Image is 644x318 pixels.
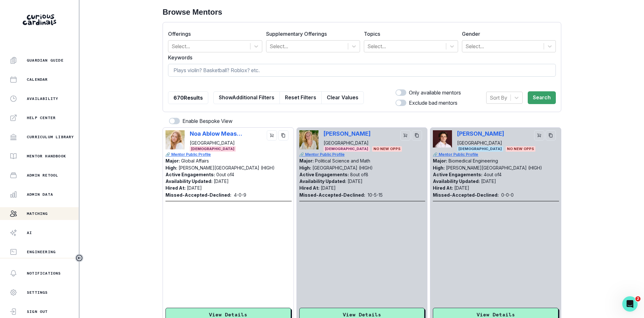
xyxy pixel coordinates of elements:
button: Toggle sidebar [75,254,83,262]
p: Mentor Handbook [27,154,66,159]
p: [GEOGRAPHIC_DATA] [190,140,242,146]
a: 🔗 Mentor Public Profile [433,152,559,157]
p: Political Science and Math [315,158,370,163]
p: Missed-Accepted-Declined: [433,192,499,198]
p: Admin Data [27,192,53,197]
p: [GEOGRAPHIC_DATA] (HIGH) [312,165,373,170]
p: Hired At: [433,185,453,191]
p: 8 out of 8 [350,172,368,177]
span: [DEMOGRAPHIC_DATA] [324,146,370,152]
p: [GEOGRAPHIC_DATA] [457,140,504,146]
h2: Browse Mentors [163,8,561,17]
button: copy [278,130,288,140]
p: Biomedical Engineering [448,158,498,163]
p: [PERSON_NAME] [457,130,504,137]
p: Sign Out [27,309,48,314]
button: copy [546,130,556,140]
img: Picture of Phoebe Dragseth [299,130,318,149]
a: 🔗 Mentor Public Profile [165,152,292,157]
p: Active Engagements: [433,172,482,177]
p: [DATE] [214,178,229,184]
p: [PERSON_NAME] [324,130,371,137]
p: High: [165,165,177,170]
label: Keywords [168,54,552,61]
span: No New Opps [506,146,535,152]
p: [DATE] [348,178,363,184]
p: Major: [165,158,180,163]
p: Curriculum Library [27,134,74,140]
p: [DATE] [187,185,202,191]
p: High: [433,165,445,170]
span: [DEMOGRAPHIC_DATA] [457,146,503,152]
img: Picture of Noa Ablow Measelle [165,130,185,149]
button: Clear Values [321,91,364,104]
label: Offerings [168,30,258,38]
span: [DEMOGRAPHIC_DATA] [190,146,236,152]
p: Enable Bespoke View [182,117,233,125]
p: Missed-Accepted-Declined: [299,192,365,198]
p: Help Center [27,115,56,120]
p: [PERSON_NAME][GEOGRAPHIC_DATA] (HIGH) [446,165,542,170]
p: Major: [433,158,447,163]
label: Supplementary Offerings [266,30,356,38]
p: 670 Results [173,94,203,102]
p: Exclude bad mentors [409,99,457,107]
p: [DATE] [321,185,336,191]
p: Hired At: [165,185,186,191]
p: [PERSON_NAME][GEOGRAPHIC_DATA] (HIGH) [179,165,275,170]
button: copy [412,130,422,140]
p: Availability Updated: [433,178,480,184]
p: 10 - 5 - 15 [368,192,383,198]
p: [GEOGRAPHIC_DATA] [324,140,371,146]
p: Active Engagements: [299,172,349,177]
button: Reset Filters [280,91,322,104]
p: Availability Updated: [299,178,346,184]
p: [DATE] [481,178,496,184]
p: Admin Retool [27,173,58,178]
p: High: [299,165,311,170]
p: Major: [299,158,314,163]
input: Plays violin? Basketball? Roblox? etc. [168,64,556,77]
button: cart [267,130,277,140]
label: Gender [462,30,552,38]
p: 4 - 0 - 9 [234,192,246,198]
p: Matching [27,211,48,216]
img: Picture of Mark DeMonte [433,130,452,148]
p: Hired At: [299,185,319,191]
a: 🔗 Mentor Public Profile [299,152,425,157]
span: No New Opps [372,146,402,152]
p: Calendar [27,77,48,82]
p: Missed-Accepted-Declined: [165,192,231,198]
p: Guardian Guide [27,58,64,63]
p: 0 out of 4 [216,172,234,177]
label: Topics [364,30,454,38]
p: Global Affairs [181,158,209,163]
button: cart [400,130,410,140]
button: Search [528,91,556,104]
p: 0 - 0 - 0 [501,192,514,198]
span: 2 [635,296,640,301]
p: Settings [27,290,48,295]
p: Availability [27,96,58,101]
img: Curious Cardinals Logo [23,14,56,25]
p: AI [27,230,32,235]
p: Only available mentors [409,89,461,96]
p: Notifications [27,271,61,276]
p: Availability Updated: [165,178,212,184]
p: Active Engagements: [165,172,215,177]
iframe: Intercom live chat [622,296,638,312]
button: ShowAdditional Filters [213,91,280,104]
p: 4 out of 4 [484,172,502,177]
p: Noa Ablow Measelle [190,130,242,137]
p: [DATE] [454,185,469,191]
p: Engineering [27,249,56,254]
button: cart [534,130,544,140]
